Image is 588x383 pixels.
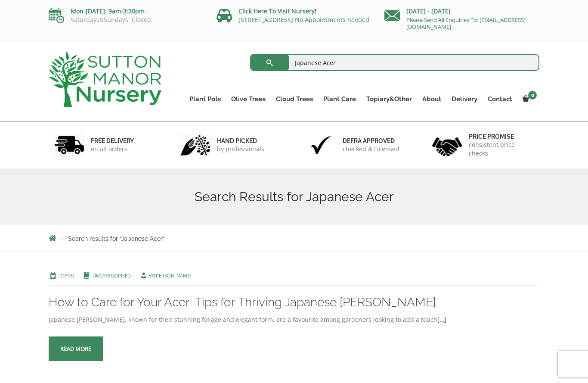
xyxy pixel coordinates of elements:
img: 4.jpg [432,132,462,158]
nav: Breadcrumbs [49,235,539,242]
p: on all orders [91,145,134,153]
p: by professionals [217,145,264,153]
h6: FREE DELIVERY [91,137,134,145]
a: How to Care for Your Acer: Tips for Thriving Japanese [PERSON_NAME] [49,295,436,309]
a: 0 [517,93,539,105]
p: Mon-[DATE]: 9am-3:30pm [49,6,204,16]
a: About [417,93,446,105]
h1: Search Results for Japanese Acer [49,189,539,205]
a: [STREET_ADDRESS] No Appointments needed [238,16,369,24]
a: Read more [49,336,103,361]
a: [PERSON_NAME] [154,272,192,279]
h6: Defra approved [343,137,399,145]
img: 3.jpg [306,134,336,156]
h6: hand picked [217,137,264,145]
p: Saturdays&Sundays: Closed [49,16,204,23]
a: Cloud Trees [271,93,318,105]
span: Search results for “Japanese Acer” [68,235,164,242]
a: […] [437,315,446,324]
a: Olive Trees [226,93,271,105]
p: [DATE] - [DATE] [384,6,539,16]
a: [DATE] [59,272,74,279]
img: 2.jpg [180,134,210,156]
span: by [139,272,192,279]
p: consistent price checks [469,140,534,158]
a: Click Here To Visit Nursery! [238,7,316,15]
img: 1.jpg [54,134,84,156]
img: logo [49,52,161,107]
a: Plant Care [318,93,361,105]
h6: Price promise [469,133,534,140]
a: Delivery [446,93,483,105]
a: Please Send All Enquiries To: [EMAIL_ADDRESS][DOMAIN_NAME] [406,16,526,31]
a: Plant Pots [184,93,226,105]
a: Contact [483,93,517,105]
a: Uncategorised [93,272,131,279]
span: 0 [528,91,537,100]
div: Japanese [PERSON_NAME], known for their stunning foliage and elegant form, are a favourite among ... [49,314,539,325]
p: checked & Licensed [343,145,399,153]
a: Topiary&Other [361,93,417,105]
input: Search... [250,54,540,71]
